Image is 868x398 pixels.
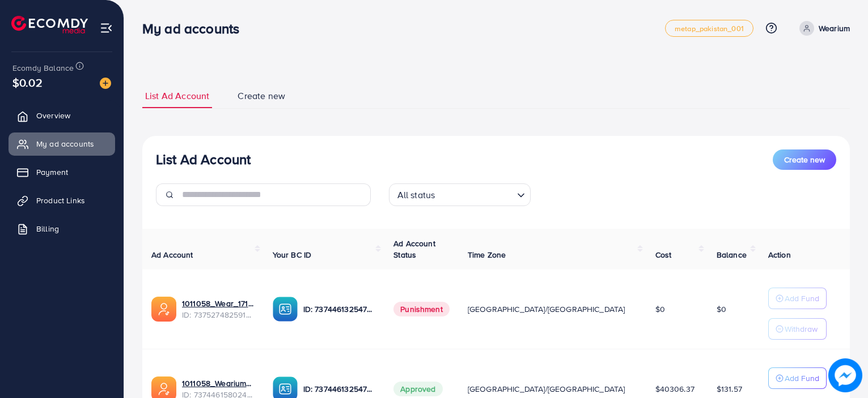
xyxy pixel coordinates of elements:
span: Balance [717,249,747,260]
a: Payment [9,161,115,183]
a: metap_pakistan_001 [665,20,753,37]
a: Wearium [795,21,850,36]
span: Approved [393,382,442,396]
p: ID: 7374461325474512897 [303,302,376,316]
span: $40306.37 [655,383,695,395]
button: Add Fund [768,288,827,309]
p: ID: 7374461325474512897 [303,382,376,396]
button: Create new [773,149,836,170]
a: My ad accounts [9,132,115,155]
button: Withdraw [768,318,827,340]
h3: List Ad Account [156,151,251,168]
span: Create new [238,89,285,102]
p: Withdraw [785,322,818,336]
a: 1011058_Wear_1717190008694 [182,298,255,309]
span: My ad accounts [36,138,94,149]
span: Punishment [393,302,450,316]
div: <span class='underline'>1011058_Wear_1717190008694</span></br>7375274825918775313 [182,298,255,321]
span: [GEOGRAPHIC_DATA]/[GEOGRAPHIC_DATA] [468,383,625,395]
img: image [828,358,862,392]
span: Billing [36,223,59,234]
span: $0 [717,303,726,315]
span: [GEOGRAPHIC_DATA]/[GEOGRAPHIC_DATA] [468,303,625,315]
img: image [100,78,111,89]
span: Your BC ID [273,249,312,260]
img: ic-ba-acc.ded83a64.svg [273,297,298,322]
span: Ad Account Status [393,238,435,260]
p: Add Fund [785,371,819,385]
span: Ecomdy Balance [12,62,74,74]
span: Action [768,249,791,260]
span: Product Links [36,195,85,206]
span: $0 [655,303,665,315]
img: logo [11,16,88,33]
span: Payment [36,166,68,178]
p: Wearium [819,22,850,35]
div: Search for option [389,183,531,206]
span: Create new [784,154,825,165]
img: menu [100,22,113,35]
img: ic-ads-acc.e4c84228.svg [151,297,176,322]
a: Product Links [9,189,115,212]
span: Ad Account [151,249,193,260]
span: Cost [655,249,672,260]
p: Add Fund [785,292,819,305]
a: Billing [9,217,115,240]
span: All status [395,187,438,203]
a: 1011058_Wearium_1717000649606 [182,378,255,389]
span: $0.02 [12,74,43,91]
input: Search for option [438,185,512,203]
span: Overview [36,110,70,121]
button: Add Fund [768,367,827,389]
span: Time Zone [468,249,506,260]
a: Overview [9,104,115,127]
span: $131.57 [717,383,742,395]
h3: My ad accounts [142,20,248,37]
span: metap_pakistan_001 [675,25,744,32]
span: List Ad Account [145,89,209,102]
span: ID: 7375274825918775313 [182,309,255,320]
